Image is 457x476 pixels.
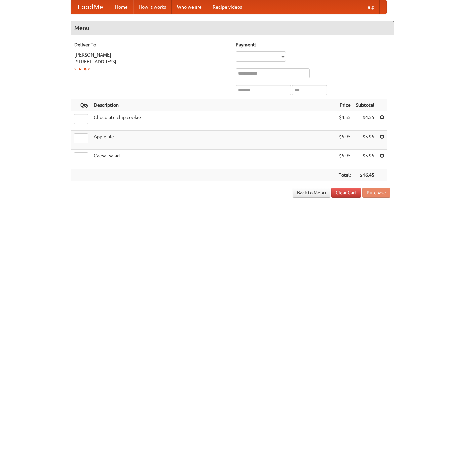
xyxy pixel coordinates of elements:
[362,188,390,198] button: Purchase
[293,188,330,198] a: Back to Menu
[336,169,353,181] th: Total:
[353,169,377,181] th: $16.45
[91,111,336,131] td: Chocolate chip cookie
[74,51,229,58] div: [PERSON_NAME]
[353,131,377,150] td: $5.95
[110,0,133,14] a: Home
[336,131,353,150] td: $5.95
[91,131,336,150] td: Apple pie
[207,0,247,14] a: Recipe videos
[353,150,377,169] td: $5.95
[91,99,336,111] th: Description
[336,150,353,169] td: $5.95
[353,99,377,111] th: Subtotal
[133,0,172,14] a: How it works
[353,111,377,131] td: $4.55
[336,99,353,111] th: Price
[91,150,336,169] td: Caesar salad
[71,99,91,111] th: Qty
[172,0,207,14] a: Who we are
[331,188,361,198] a: Clear Cart
[71,0,110,14] a: FoodMe
[336,111,353,131] td: $4.55
[236,41,390,48] h5: Payment:
[71,21,394,35] h4: Menu
[74,58,229,65] div: [STREET_ADDRESS]
[74,66,90,71] a: Change
[74,41,229,48] h5: Deliver To:
[359,0,380,14] a: Help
